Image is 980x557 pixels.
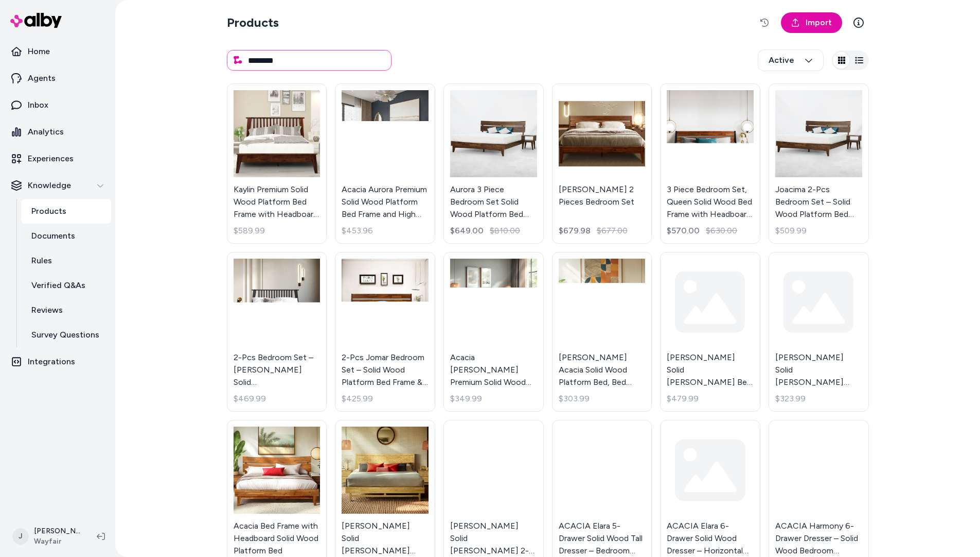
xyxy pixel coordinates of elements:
button: Active [758,49,824,71]
a: [PERSON_NAME] Solid [PERSON_NAME] [PERSON_NAME] Upholstered Bed Frame with Fabric Headboard, Cont... [769,252,869,412]
p: Integrations [28,356,75,368]
a: 3 Piece Bedroom Set, Queen Solid Wood Bed Frame with Headboard and 2 Nightstand, 800lbs Capacity3... [660,83,760,244]
a: Products [21,199,111,224]
a: Acacia Aurora Premium Solid Wood Platform Bed Frame and High Headboard, King Bed Frame with Headb... [335,83,435,244]
a: Integrations [4,349,111,374]
p: Verified Q&As [31,279,85,292]
a: Home [4,39,111,64]
p: Inbox [28,99,48,111]
p: Knowledge [28,179,71,192]
h2: Products [227,14,279,31]
a: Rules [21,248,111,273]
span: J [12,528,29,545]
a: Joacima 2-Pcs Bedroom Set – Solid Wood Platform Bed Frame & Matching Nightstand, Mid-Century Mode... [769,83,869,244]
p: [PERSON_NAME] [34,526,80,536]
p: Analytics [28,126,64,138]
a: Aurora 3 Piece Bedroom Set Solid Wood Platform Bed Frame with Headboard and NightstandAurora 3 Pi... [443,83,544,244]
a: Survey Questions [21,323,111,347]
a: Antione Acacia Solid Wood Platform Bed, Bed Frame with Headboard, Farmhouse Bed Frame Style[PERSO... [552,252,652,412]
img: alby Logo [10,13,62,28]
a: Kaylin Premium Solid Wood Platform Bed Frame with Headboard – 800 lb Capacity, No Box Spring Need... [227,83,327,244]
p: Products [31,205,66,217]
p: Home [28,45,50,58]
a: Experiences [4,146,111,171]
a: Reviews [21,298,111,323]
p: Reviews [31,304,63,316]
a: [PERSON_NAME] Solid [PERSON_NAME] Bed Frame with Headboard$479.99 [660,252,760,412]
a: Inbox [4,93,111,117]
a: Verified Q&As [21,273,111,298]
a: Documents [21,224,111,248]
p: Survey Questions [31,329,99,341]
a: Import [781,12,842,33]
span: Wayfair [34,536,80,547]
button: J[PERSON_NAME]Wayfair [6,520,88,553]
span: Import [806,16,832,29]
a: Agents [4,66,111,91]
p: Documents [31,230,75,242]
a: 2-Pcs Jomar Bedroom Set – Solid Wood Platform Bed Frame & Matching Nightstand, Scandinavian Rusti... [335,252,435,412]
a: Emery 2 Pieces Bedroom Set[PERSON_NAME] 2 Pieces Bedroom Set$679.98$677.00 [552,83,652,244]
p: Agents [28,72,56,85]
a: 2-Pcs Bedroom Set – Jildardo Solid Wood Platform Bed Frame & Matching Nightstand, Scandinavian Ru... [227,252,327,412]
a: Analytics [4,120,111,144]
p: Rules [31,255,52,267]
a: Acacia Christoper Premium Solid Wood Bed Frame, Bed Frame with Headboard Included, Mid century Mo... [443,252,544,412]
button: Knowledge [4,173,111,198]
p: Experiences [28,153,74,165]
